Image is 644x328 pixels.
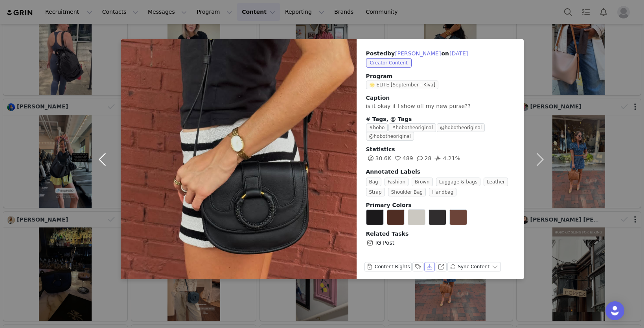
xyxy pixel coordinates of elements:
span: 4.21% [433,155,460,161]
span: Fashion [385,178,408,186]
span: @hobotheoriginal [437,123,485,132]
button: [PERSON_NAME] [395,49,441,58]
span: #hobo [366,123,388,132]
span: @hobotheoriginal [366,132,414,141]
span: IG Post [375,239,395,247]
span: Luggage & bags [436,178,481,186]
button: [DATE] [449,49,468,58]
span: Brown [412,178,433,186]
span: #hobotheoriginal [388,123,436,132]
span: Handbag [429,188,456,196]
div: Open Intercom Messenger [605,301,624,320]
span: Caption [366,95,390,101]
span: Creator Content [366,58,412,68]
span: 28 [415,155,432,161]
span: Leather [484,178,508,186]
span: Annotated Labels [366,169,421,175]
span: 489 [393,155,413,161]
a: 🌟 ELITE [September - Kiva] [366,81,442,88]
span: Bag [366,178,381,186]
button: Sync Content [447,262,501,271]
span: Shoulder Bag [388,188,426,196]
span: Statistics [366,146,395,152]
span: by [387,50,441,57]
span: # Tags, @ Tags [366,116,412,122]
span: Program [366,72,514,81]
span: 🌟 ELITE [September - Kiva] [366,81,439,89]
span: 30.6K [366,155,391,161]
button: Content Rights [364,262,412,271]
span: Primary Colors [366,202,412,208]
span: Strap [366,188,385,196]
span: Posted on [366,50,469,57]
span: is it okay if I show off my new purse?? [366,103,471,109]
span: Related Tasks [366,231,409,237]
